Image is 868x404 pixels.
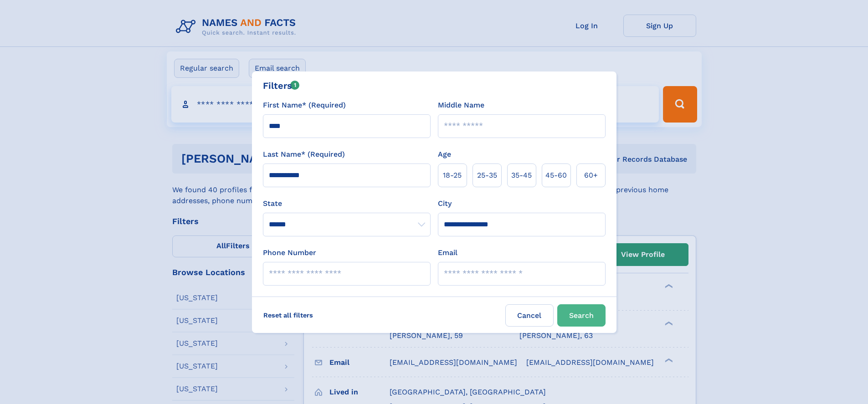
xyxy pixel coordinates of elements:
[557,304,606,327] button: Search
[257,304,319,326] label: Reset all filters
[438,100,484,111] label: Middle Name
[477,170,497,181] span: 25‑35
[263,149,345,160] label: Last Name* (Required)
[263,79,300,92] div: Filters
[438,149,451,160] label: Age
[263,247,316,258] label: Phone Number
[584,170,598,181] span: 60+
[545,170,567,181] span: 45‑60
[438,198,452,209] label: City
[438,247,457,258] label: Email
[443,170,462,181] span: 18‑25
[263,100,346,111] label: First Name* (Required)
[505,304,554,327] label: Cancel
[263,198,431,209] label: State
[511,170,532,181] span: 35‑45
